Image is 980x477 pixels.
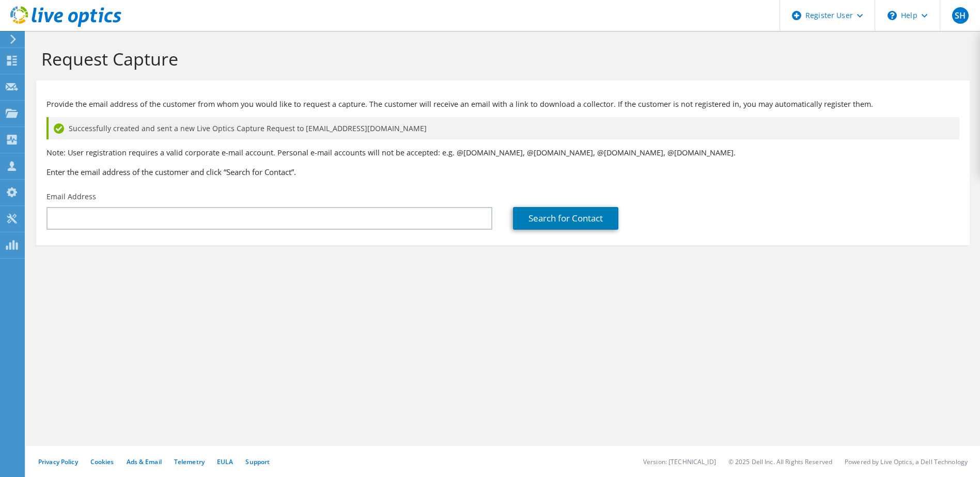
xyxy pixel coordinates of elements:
[41,48,959,70] h1: Request Capture
[38,457,78,466] a: Privacy Policy
[217,457,233,466] a: EULA
[46,147,959,158] p: Note: User registration requires a valid corporate e-mail account. Personal e-mail accounts will ...
[952,7,969,24] span: SH
[888,11,897,20] svg: \n
[69,123,427,134] span: Successfully created and sent a new Live Optics Capture Request to [EMAIL_ADDRESS][DOMAIN_NAME]
[174,457,205,466] a: Telemetry
[245,457,270,466] a: Support
[643,457,716,466] li: Version: [TECHNICAL_ID]
[127,457,162,466] a: Ads & Email
[845,457,968,466] li: Powered by Live Optics, a Dell Technology
[46,166,959,178] h3: Enter the email address of the customer and click “Search for Contact”.
[90,457,114,466] a: Cookies
[46,192,96,202] label: Email Address
[728,457,832,466] li: © 2025 Dell Inc. All Rights Reserved
[46,99,959,110] p: Provide the email address of the customer from whom you would like to request a capture. The cust...
[513,207,618,230] a: Search for Contact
